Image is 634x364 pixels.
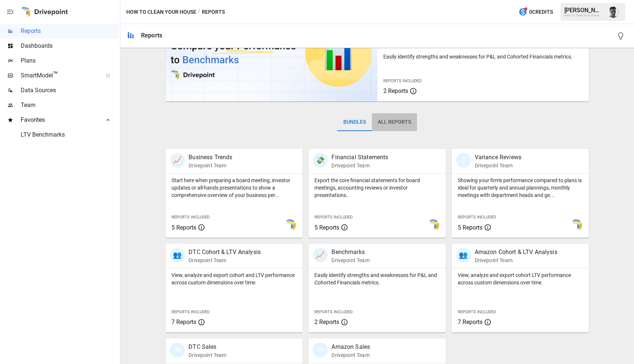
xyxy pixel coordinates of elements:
[331,153,388,162] p: Financial Statements
[564,14,603,17] div: How To Clean Your House
[564,7,603,14] div: [PERSON_NAME]
[331,351,370,359] p: Drivepoint Team
[314,215,353,220] span: Reports Included
[21,71,98,80] span: SmartModel
[314,177,440,199] p: Export the core financial statements for board meetings, accounting reviews or investor presentat...
[458,271,583,286] p: View, analyze and export cohort LTV performance across custom dimensions over time.
[458,224,483,231] span: 5 Reports
[607,6,619,18] img: Lucas Nofal
[21,116,98,124] span: Favorites
[21,56,119,65] span: Plans
[171,318,196,325] span: 7 Reports
[171,271,297,286] p: View, analyze and export cohort and LTV performance across custom dimensions over time.
[458,177,583,199] p: Showing your firm's performance compared to plans is ideal for quarterly and annual plannings, mo...
[603,1,624,22] button: Lucas Nofal
[171,310,210,314] span: Reports Included
[331,248,369,257] p: Benchmarks
[313,248,328,263] div: 📈
[170,248,185,263] div: 👥
[21,86,119,95] span: Data Sources
[515,5,556,19] button: 0Credits
[458,318,483,325] span: 7 Reports
[456,153,471,168] div: 🗓
[475,257,557,264] p: Drivepoint Team
[475,248,557,257] p: Amazon Cohort & LTV Analysis
[170,343,185,357] div: 🛍
[570,219,582,231] img: smart model
[188,162,232,169] p: Drivepoint Team
[53,70,58,79] span: ™
[188,257,261,264] p: Drivepoint Team
[337,113,372,131] button: Bundles
[188,153,232,162] p: Business Trends
[21,41,119,50] span: Dashboards
[475,153,521,162] p: Variance Reviews
[314,318,339,325] span: 2 Reports
[383,79,421,83] span: Reports Included
[529,7,553,17] span: 0 Credits
[126,7,196,17] button: How To Clean Your House
[171,224,196,231] span: 5 Reports
[188,248,261,257] p: DTC Cohort & LTV Analysis
[314,224,339,231] span: 5 Reports
[171,177,297,199] p: Start here when preparing a board meeting, investor updates or all-hands presentations to show a ...
[188,351,226,359] p: Drivepoint Team
[313,343,328,357] div: 🛍
[383,53,583,60] p: Easily identify strengths and weaknesses for P&L and Cohorted Financials metrics.
[170,153,185,168] div: 📈
[188,343,226,351] p: DTC Sales
[331,162,388,169] p: Drivepoint Team
[21,101,119,110] span: Team
[475,162,521,169] p: Drivepoint Team
[314,310,353,314] span: Reports Included
[314,271,440,286] p: Easily identify strengths and weaknesses for P&L and Cohorted Financials metrics.
[166,5,377,101] img: video thumbnail
[21,27,119,36] span: Reports
[331,343,370,351] p: Amazon Sales
[383,87,408,94] span: 2 Reports
[331,257,369,264] p: Drivepoint Team
[372,113,417,131] button: All Reports
[427,219,439,231] img: smart model
[458,215,496,220] span: Reports Included
[198,7,200,17] div: /
[171,215,210,220] span: Reports Included
[21,130,119,139] span: LTV Benchmarks
[284,219,296,231] img: smart model
[313,153,328,168] div: 💸
[458,310,496,314] span: Reports Included
[141,32,162,39] div: Reports
[456,248,471,263] div: 👥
